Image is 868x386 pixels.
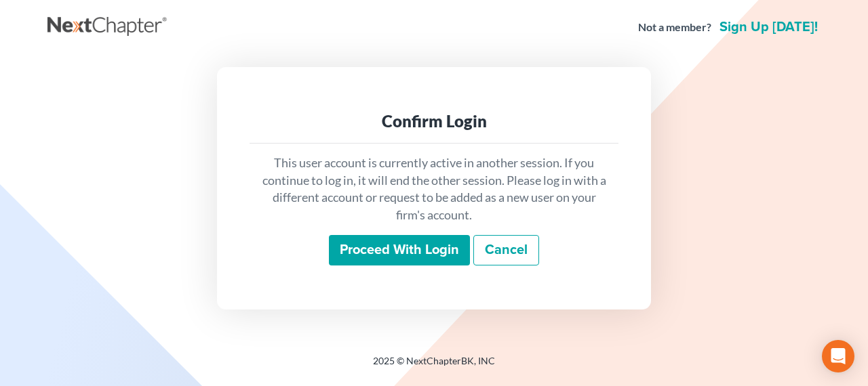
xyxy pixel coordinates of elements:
[47,354,821,379] div: 2025 © NextChapterBK, INC
[638,20,711,35] strong: Not a member?
[717,20,821,34] a: Sign up [DATE]!
[822,340,854,372] div: Open Intercom Messenger
[473,235,539,266] a: Cancel
[260,110,608,132] div: Confirm Login
[260,154,608,224] p: This user account is currently active in another session. If you continue to log in, it will end ...
[329,235,470,266] input: Proceed with login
